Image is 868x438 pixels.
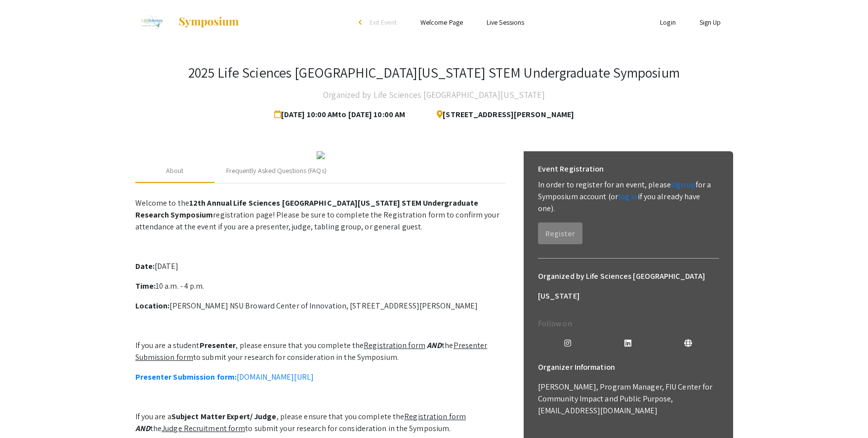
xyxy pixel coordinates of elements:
p: 10 a.m. - 4 p.m. [135,280,506,292]
div: arrow_back_ios [359,19,365,25]
img: Symposium by ForagerOne [178,16,240,28]
u: Judge Recruitment form [162,423,245,434]
strong: Time: [135,281,156,291]
strong: Location: [135,301,170,311]
img: 32153a09-f8cb-4114-bf27-cfb6bc84fc69.png [317,151,325,159]
p: [PERSON_NAME], Program Manager, FIU Center for Community Impact and Public Purpose, [EMAIL_ADDRES... [538,381,719,417]
p: Welcome to the registration page! Please be sure to complete the Registration form to confirm you... [135,197,506,233]
strong: Subject Matter Expert/ Judge [171,411,277,422]
u: Presenter Submission form [135,340,488,362]
a: Welcome Page [420,18,463,27]
h6: Event Registration [538,159,604,179]
a: 2025 Life Sciences South Florida STEM Undergraduate Symposium [135,10,240,35]
span: [DATE] 10:00 AM to [DATE] 10:00 AM [274,105,409,125]
p: [DATE] [135,261,506,272]
span: Exit Event [370,18,397,27]
div: Frequently Asked Questions (FAQs) [226,166,327,176]
h4: Organized by Life Sciences [GEOGRAPHIC_DATA][US_STATE] [323,85,544,105]
strong: Presenter Submission form: [135,372,237,382]
u: Registration form [404,411,466,422]
p: If you are a , please ensure that you complete the the to submit your research for consideration ... [135,411,506,435]
strong: Presenter [200,340,236,350]
h6: Organized by Life Sciences [GEOGRAPHIC_DATA][US_STATE] [538,266,719,306]
div: About [166,166,184,176]
em: AND [135,423,150,434]
strong: Date: [135,261,155,271]
a: Login [660,18,676,27]
p: Follow on [538,318,719,330]
a: Live Sessions [487,18,524,27]
em: AND [427,340,442,350]
a: Presenter Submission form:[DOMAIN_NAME][URL] [135,372,314,382]
button: Register [538,222,582,244]
p: [PERSON_NAME] NSU Broward Center of Innovation, [STREET_ADDRESS][PERSON_NAME] [135,300,506,312]
img: 2025 Life Sciences South Florida STEM Undergraduate Symposium [135,10,168,35]
a: log in [618,191,638,202]
p: In order to register for an event, please for a Symposium account (or if you already have one). [538,179,719,215]
u: Registration form [364,340,425,350]
h3: 2025 Life Sciences [GEOGRAPHIC_DATA][US_STATE] STEM Undergraduate Symposium [188,64,680,81]
iframe: Chat [7,394,42,431]
a: sign up [671,179,696,190]
p: If you are a student , please ensure that you complete the the to submit your research for consid... [135,340,506,363]
h6: Organizer Information [538,357,719,377]
a: Sign Up [700,18,721,27]
strong: 12th Annual Life Sciences [GEOGRAPHIC_DATA][US_STATE] STEM Undergraduate Research Symposium [135,198,479,220]
span: [STREET_ADDRESS][PERSON_NAME] [429,105,574,125]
